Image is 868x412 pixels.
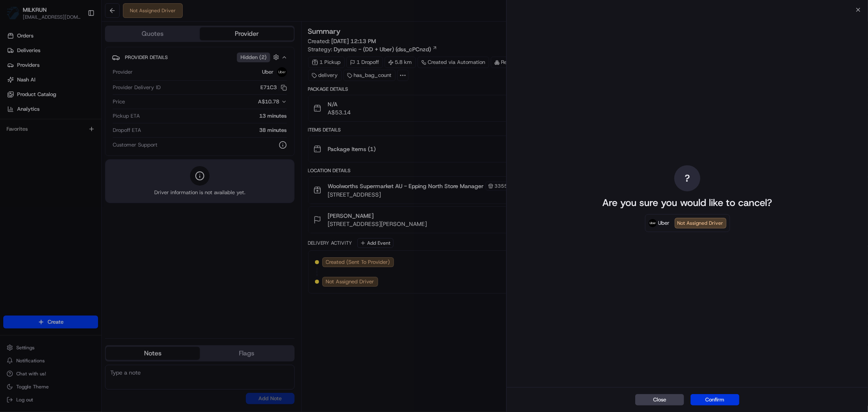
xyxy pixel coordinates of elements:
[658,219,670,227] span: Uber
[674,165,700,191] div: ?
[603,196,772,209] p: Are you sure you would like to cancel?
[691,394,739,405] button: Confirm
[649,219,657,227] img: Uber
[635,394,684,405] button: Close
